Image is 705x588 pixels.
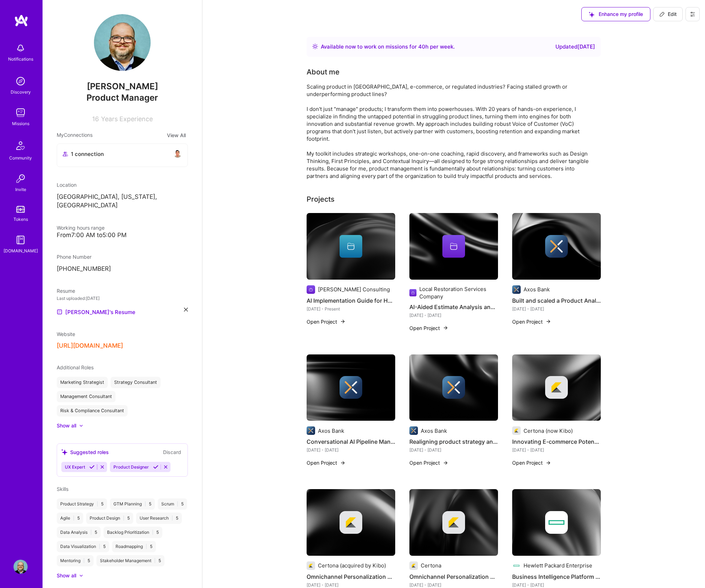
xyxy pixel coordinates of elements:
[57,225,105,231] span: Working hours range
[83,558,85,564] span: |
[13,41,28,55] img: bell
[512,296,601,305] h4: Built and scaled a Product Analyst talent program at [GEOGRAPHIC_DATA]
[545,319,551,324] img: arrow-right
[92,115,99,123] span: 16
[589,11,643,18] span: Enhance my profile
[73,515,74,521] span: |
[512,318,551,325] button: Open Project
[409,446,498,454] div: [DATE] - [DATE]
[555,43,595,51] div: Updated [DATE]
[165,131,188,139] button: View All
[57,377,108,388] div: Marketing Strategist
[442,511,465,534] img: Company logo
[409,213,498,280] img: cover
[57,422,76,429] div: Show all
[57,391,116,402] div: Management Consultant
[146,544,147,549] span: |
[4,247,38,254] div: [DOMAIN_NAME]
[340,460,346,466] img: arrow-right
[307,489,395,556] img: cover
[13,172,28,186] img: Invite
[12,137,29,154] img: Community
[512,354,601,421] img: cover
[94,14,151,71] img: User Avatar
[307,426,315,435] img: Company logo
[57,486,68,492] span: Skills
[177,501,178,507] span: |
[57,144,188,167] button: 1 connectionavatar
[340,511,362,534] img: Company logo
[86,93,158,103] span: Product Manager
[545,511,568,534] img: Company logo
[172,515,173,521] span: |
[307,318,346,325] button: Open Project
[57,572,76,579] div: Show all
[96,555,164,566] div: Stakeholder Management 5
[512,489,601,556] img: cover
[136,513,182,524] div: User Research 5
[86,513,133,524] div: Product Design 5
[13,215,28,223] div: Tokens
[443,460,448,466] img: arrow-right
[307,67,340,77] div: About me
[57,231,188,239] div: From 7:00 AM to 5:00 PM
[152,530,153,535] span: |
[57,81,188,92] span: [PERSON_NAME]
[512,459,551,466] button: Open Project
[512,446,601,454] div: [DATE] - [DATE]
[409,561,418,570] img: Company logo
[153,464,158,470] i: Accept
[100,464,105,470] i: Reject
[409,426,418,435] img: Company logo
[512,572,601,581] h4: Business Intelligence Platform Development
[158,498,187,510] div: Scrum 5
[318,427,344,435] div: Axos Bank
[71,150,104,158] span: 1 connection
[545,235,568,258] img: Company logo
[57,555,94,566] div: Mentoring 5
[57,541,109,552] div: Data Visualization 5
[57,364,94,370] span: Additional Roles
[307,296,395,305] h4: AI Implementation Guide for Hedge Fund
[97,501,98,507] span: |
[173,150,182,158] img: avatar
[63,151,68,157] i: icon Collaborator
[409,354,498,421] img: cover
[99,544,100,549] span: |
[8,55,33,63] div: Notifications
[421,562,441,569] div: Certona
[307,194,335,205] div: Projects
[318,286,390,293] div: [PERSON_NAME] Consulting
[111,377,161,388] div: Strategy Consultant
[57,181,188,189] div: Location
[57,131,93,139] span: My Connections
[13,233,28,247] img: guide book
[123,515,124,521] span: |
[524,427,573,435] div: Certona (now Kibo)
[307,285,315,294] img: Company logo
[145,501,146,507] span: |
[57,193,188,210] p: [GEOGRAPHIC_DATA], [US_STATE], [GEOGRAPHIC_DATA]
[57,295,188,302] div: Last uploaded: [DATE]
[512,561,521,570] img: Company logo
[113,464,149,470] span: Product Designer
[57,405,128,416] div: Risk & Compliance Consultant
[443,325,448,331] img: arrow-right
[57,498,107,510] div: Product Strategy 5
[13,560,28,574] img: User Avatar
[161,448,183,456] button: Discard
[409,572,498,581] h4: Omnichannel Personalization Engine Leadership
[589,12,594,17] i: icon SuggestedTeams
[418,43,425,50] span: 40
[11,88,31,96] div: Discovery
[419,285,498,300] div: Local Restoration Services Company
[653,7,683,21] button: Edit
[512,305,601,313] div: [DATE] - [DATE]
[12,120,29,127] div: Missions
[307,354,395,421] img: cover
[89,464,95,470] i: Accept
[409,459,448,466] button: Open Project
[512,285,521,294] img: Company logo
[409,489,498,556] img: cover
[61,448,109,456] div: Suggested roles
